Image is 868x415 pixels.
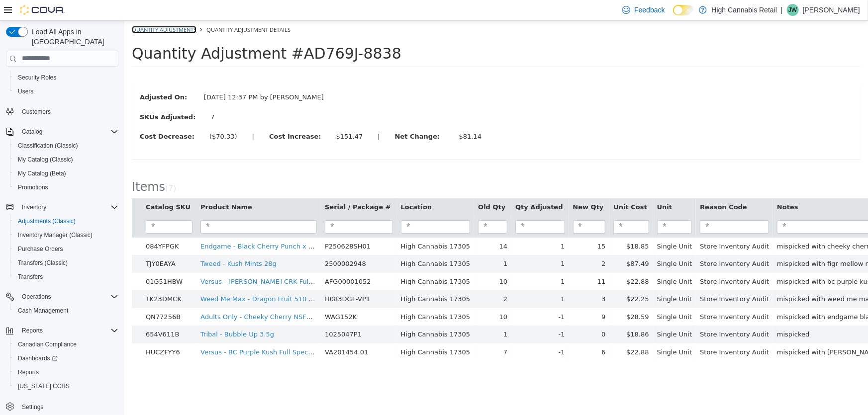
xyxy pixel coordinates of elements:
div: 7 [86,91,193,101]
span: High Cannabis 17305 [277,222,346,229]
span: Cash Management [18,307,68,315]
span: High Cannabis 17305 [277,239,346,247]
a: Canadian Compliance [14,338,81,350]
button: New Qty [449,181,482,191]
button: Reason Code [576,181,625,191]
button: Settings [2,399,122,414]
span: High Cannabis 17305 [277,292,346,300]
td: 2500002948 [196,234,273,252]
div: ($70.33) [85,111,113,121]
td: mispicked with [PERSON_NAME] crk 510 [649,323,773,340]
a: Security Roles [14,72,60,83]
span: Security Roles [14,72,118,83]
span: Settings [22,403,43,411]
button: Transfers [10,270,122,284]
td: Store Inventory Audit [572,252,649,270]
button: Users [10,84,122,98]
span: Classification (Classic) [18,142,78,150]
span: Reports [18,325,118,336]
td: 1025047P1 [196,305,273,323]
a: Endgame - Black Cherry Punch x [PERSON_NAME] Shatter [76,222,264,229]
span: Inventory [22,203,46,211]
img: Cova [20,5,65,15]
td: Single Unit [529,269,572,287]
span: Operations [18,291,118,303]
span: My Catalog (Classic) [14,154,118,166]
td: 01G51HBW [17,252,72,270]
span: Canadian Compliance [14,338,118,350]
td: Store Inventory Audit [572,234,649,252]
button: Inventory [18,201,50,213]
span: Transfers (Classic) [18,259,68,267]
label: Cost Decrease: [8,111,78,121]
td: mispicked [649,305,773,323]
span: JW [788,4,797,16]
button: Catalog [18,126,46,138]
a: Adults Only - Cheeky Cherry NSFW Liquid Diamond Dispenser 1g [76,292,286,300]
td: Single Unit [529,234,572,252]
a: My Catalog (Beta) [14,167,70,179]
a: Cash Management [14,305,72,317]
td: Store Inventory Audit [572,217,649,235]
div: [DATE] 12:37 PM by [PERSON_NAME] [72,72,207,82]
div: $81.14 [335,111,358,121]
td: P250628SH01 [196,217,273,235]
td: $28.59 [485,287,528,305]
a: Transfers [14,271,47,283]
span: Dashboards [18,354,58,362]
a: Dashboards [10,351,122,365]
button: Promotions [10,180,122,194]
a: Classification (Classic) [14,140,82,152]
span: My Catalog (Classic) [18,156,73,164]
span: Classification (Classic) [14,140,118,152]
span: Reports [14,366,118,378]
a: Tribal - Bubble Up 3.5g [76,310,150,317]
small: ( ) [41,163,52,172]
button: Reports [10,365,122,379]
a: Versus - [PERSON_NAME] CRK Full Spectrum 510 Thread Cartridge 1.2g [76,257,307,264]
span: High Cannabis 17305 [277,310,346,317]
button: [US_STATE] CCRS [10,379,122,393]
td: 1 [350,305,387,323]
span: Transfers (Classic) [14,257,118,269]
span: High Cannabis 17305 [277,257,346,264]
td: Store Inventory Audit [572,287,649,305]
div: $151.47 [212,111,239,121]
button: Unit Cost [489,181,524,191]
td: 11 [445,252,485,270]
button: Old Qty [354,181,383,191]
td: 0 [445,305,485,323]
button: Location [277,181,309,191]
td: 2 [445,234,485,252]
span: Inventory Manager (Classic) [14,229,118,241]
button: Cash Management [10,304,122,318]
label: Net Change: [263,111,327,121]
span: My Catalog (Beta) [18,169,66,177]
button: Serial / Package # [200,181,269,191]
td: 10 [350,287,387,305]
td: 6 [445,323,485,340]
span: Promotions [14,181,118,193]
td: Store Inventory Audit [572,269,649,287]
td: 1 [350,234,387,252]
td: Single Unit [529,323,572,340]
a: Quantity Adjustments [7,5,72,12]
button: Catalog [2,125,122,139]
td: Store Inventory Audit [572,305,649,323]
label: | [120,111,137,121]
a: Settings [18,401,47,413]
a: Inventory Manager (Classic) [14,229,96,241]
label: SKUs Adjusted: [8,91,79,101]
td: 1 [387,252,444,270]
span: Customers [22,108,51,116]
span: Dark Mode [673,15,674,16]
td: 1 [387,234,444,252]
td: 1 [387,217,444,235]
button: Operations [18,291,55,303]
td: -1 [387,287,444,305]
p: High Cannabis Retail [712,4,777,16]
td: AFG00001052 [196,252,273,270]
td: H083DGF-VP1 [196,269,273,287]
td: 10 [350,252,387,270]
td: Store Inventory Audit [572,323,649,340]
